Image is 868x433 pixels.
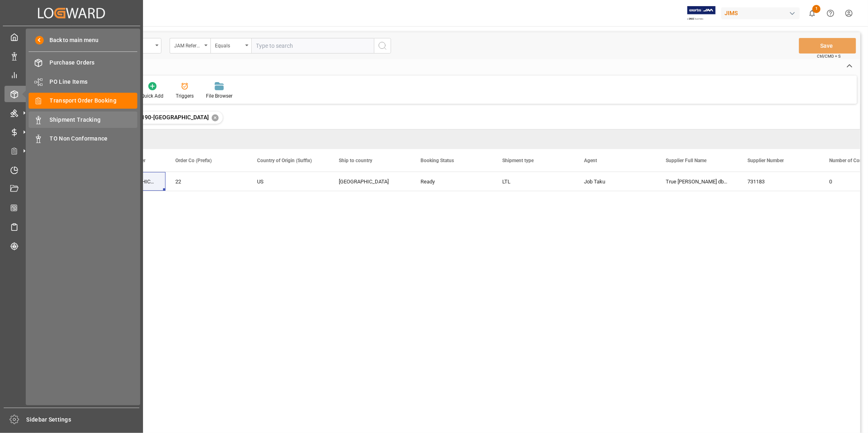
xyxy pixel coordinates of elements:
span: Order Co (Prefix) [175,158,212,163]
a: CO2 Calculator [4,200,139,216]
span: Purchase Orders [50,58,138,67]
button: open menu [210,38,251,54]
span: Supplier Full Name [666,158,707,163]
div: 22 [175,172,237,191]
span: Booking Status [421,158,454,163]
span: Country of Origin (Suffix) [257,158,312,163]
div: Job Taku [584,172,646,191]
a: My Reports [4,67,139,83]
span: Ctrl/CMD + S [817,53,841,59]
a: Shipment Tracking [29,112,137,127]
button: open menu [170,38,210,54]
span: Ship to country [339,158,372,163]
span: TO Non Conformance [50,134,138,143]
button: JIMS [721,5,803,21]
a: Tracking Shipment [4,238,139,254]
div: Equals [215,40,243,49]
img: Exertis%20JAM%20-%20Email%20Logo.jpg_1722504956.jpg [687,6,716,20]
div: 731183 [738,172,819,191]
div: Triggers [176,92,194,100]
button: Help Center [821,4,840,22]
span: PO Line Items [50,78,138,86]
span: Transport Order Booking [50,96,138,105]
div: True [PERSON_NAME] dba Bassboss [656,172,738,191]
span: Back to main menu [44,36,99,45]
div: ✕ [212,114,219,121]
a: TO Non Conformance [29,131,137,147]
span: Agent [584,158,597,163]
div: JIMS [721,7,800,19]
div: LTL [502,172,564,191]
span: Shipment Tracking [50,116,138,124]
span: Shipment type [502,158,534,163]
div: JAM Reference Number [174,40,202,49]
button: search button [374,38,391,54]
span: 1 [812,5,821,13]
div: [GEOGRAPHIC_DATA] [339,172,401,191]
a: My Cockpit [4,29,139,45]
button: show 1 new notifications [803,4,821,22]
div: Ready [421,172,483,191]
a: Sailing Schedules [4,219,139,235]
span: Sidebar Settings [27,415,140,424]
input: Type to search [251,38,374,54]
a: PO Line Items [29,74,137,89]
div: File Browser [206,92,233,100]
button: Save [799,38,856,54]
a: Document Management [4,181,139,197]
div: Quick Add [141,92,163,100]
a: Transport Order Booking [29,93,137,109]
span: Supplier Number [747,158,784,163]
a: Purchase Orders [29,55,137,71]
a: Data Management [4,48,139,64]
a: Timeslot Management V2 [4,162,139,178]
div: US [257,172,319,191]
span: 22-10190-[GEOGRAPHIC_DATA] [126,114,209,121]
